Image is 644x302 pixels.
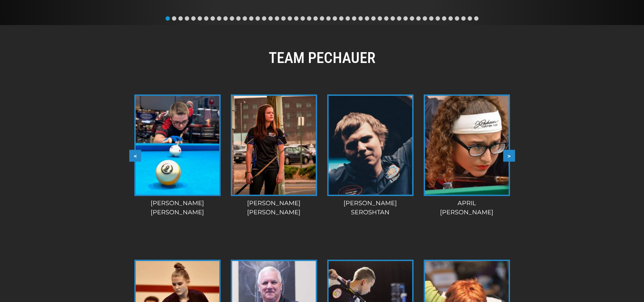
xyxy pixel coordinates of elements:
[129,49,515,67] h2: TEAM PECHAUER
[421,199,512,217] div: April [PERSON_NAME]
[228,94,319,217] a: [PERSON_NAME][PERSON_NAME]
[132,199,223,217] div: [PERSON_NAME] [PERSON_NAME]
[503,150,515,161] button: >
[129,150,141,161] button: <
[132,94,223,217] a: [PERSON_NAME][PERSON_NAME]
[136,96,219,195] img: alex-bryant-225x320.jpg
[329,96,412,195] img: andrei-1-225x320.jpg
[129,150,515,161] div: Carousel Navigation
[325,199,416,217] div: [PERSON_NAME] Seroshtan
[228,199,319,217] div: [PERSON_NAME] [PERSON_NAME]
[325,94,416,217] a: [PERSON_NAME]Seroshtan
[425,96,509,195] img: April-225x320.jpg
[232,96,316,195] img: amanda-c-1-e1555337534391.jpg
[421,94,512,217] a: April[PERSON_NAME]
